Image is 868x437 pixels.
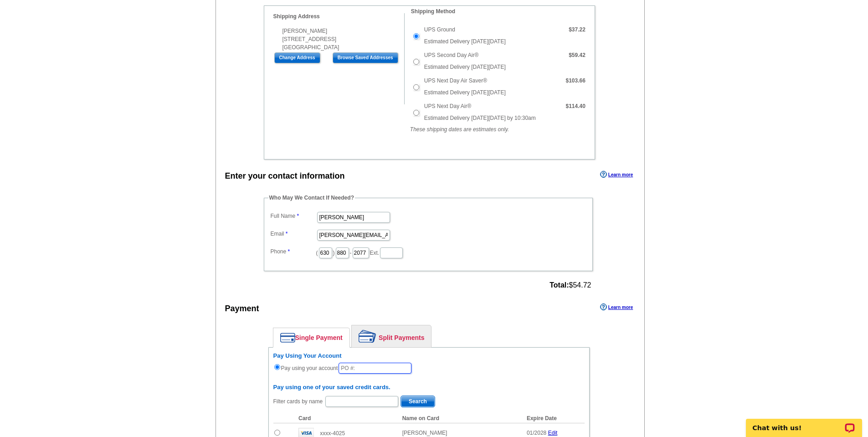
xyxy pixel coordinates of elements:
[273,352,585,375] div: Pay using your account
[527,430,546,436] span: 01/2028
[740,408,868,437] iframe: LiveChat chat widget
[225,170,345,182] div: Enter your contact information
[424,102,472,110] label: UPS Next Day Air®
[548,430,558,436] a: Edit
[398,414,522,423] th: Name on Card
[424,38,506,45] span: Estimated Delivery [DATE][DATE]
[273,13,404,20] h4: Shipping Address
[550,281,591,289] span: $54.72
[401,396,435,407] button: Search
[410,7,456,15] legend: Shipping Method
[274,52,320,63] input: Change Address
[271,212,316,220] label: Full Name
[565,103,585,109] strong: $114.40
[280,333,295,343] img: single-payment.png
[424,64,506,70] span: Estimated Delivery [DATE][DATE]
[600,171,633,178] a: Learn more
[268,245,588,259] dd: ( ) - Ext.
[424,115,536,121] span: Estimated Delivery [DATE][DATE] by 10:30am
[268,194,355,202] legend: Who May We Contact If Needed?
[359,330,376,343] img: split-payment.png
[352,325,431,347] a: Split Payments
[225,303,259,315] div: Payment
[424,51,479,59] label: UPS Second Day Air®
[271,230,316,238] label: Email
[294,414,398,423] th: Card
[339,363,411,374] input: PO #:
[569,52,586,58] strong: $59.42
[273,328,349,347] a: Single Payment
[273,27,404,51] div: [PERSON_NAME] [STREET_ADDRESS] [GEOGRAPHIC_DATA]
[271,247,316,256] label: Phone
[522,414,585,423] th: Expire Date
[273,384,585,391] h6: Pay using one of your saved credit cards.
[333,52,398,63] input: Browse Saved Addresses
[401,396,435,407] span: Search
[402,430,447,436] span: [PERSON_NAME]
[550,281,569,289] strong: Total:
[273,397,323,406] label: Filter cards by name
[565,77,585,84] strong: $103.66
[320,430,345,437] span: xxxx-4025
[600,303,633,311] a: Learn more
[273,352,585,360] h6: Pay Using Your Account
[424,77,487,85] label: UPS Next Day Air Saver®
[569,26,586,33] strong: $37.22
[424,26,455,34] label: UPS Ground
[424,89,506,96] span: Estimated Delivery [DATE][DATE]
[410,126,509,133] em: These shipping dates are estimates only.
